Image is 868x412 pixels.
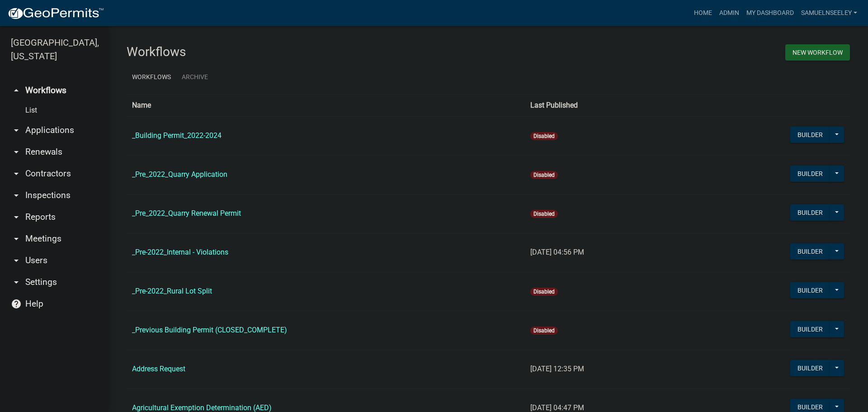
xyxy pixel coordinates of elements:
[132,131,222,140] a: _Building Permit_2022-2024
[176,63,213,91] a: Archive
[530,288,558,296] span: Disabled
[11,147,22,157] i: arrow_drop_down
[530,403,584,412] span: [DATE] 04:47 PM
[690,5,716,22] a: Home
[11,190,22,201] i: arrow_drop_down
[790,127,830,143] button: Builder
[11,255,22,266] i: arrow_drop_down
[797,5,861,22] a: SamuelNSeeley
[790,204,830,221] button: Builder
[790,282,830,298] button: Builder
[11,277,22,288] i: arrow_drop_down
[132,403,272,412] a: Agricultural Exemption Determination (AED)
[716,5,743,22] a: Admin
[790,321,830,337] button: Builder
[525,94,733,116] th: Last Published
[11,298,22,309] i: help
[790,243,830,260] button: Builder
[743,5,797,22] a: My Dashboard
[530,171,558,179] span: Disabled
[132,326,287,334] a: _Previous Building Permit (CLOSED_COMPLETE)
[127,44,481,60] h3: Workflows
[11,85,22,96] i: arrow_drop_up
[132,248,228,256] a: _Pre-2022_Internal - Violations
[790,360,830,376] button: Builder
[530,248,584,256] span: [DATE] 04:56 PM
[11,233,22,244] i: arrow_drop_down
[132,170,227,179] a: _Pre_2022_Quarry Application
[530,327,558,335] span: Disabled
[530,132,558,140] span: Disabled
[132,365,185,373] a: Address Request
[11,168,22,179] i: arrow_drop_down
[785,44,850,61] button: New Workflow
[127,63,176,91] a: Workflows
[530,210,558,218] span: Disabled
[11,212,22,223] i: arrow_drop_down
[530,365,584,373] span: [DATE] 12:35 PM
[132,209,241,218] a: _Pre_2022_Quarry Renewal Permit
[132,287,212,295] a: _Pre-2022_Rural Lot Split
[790,166,830,182] button: Builder
[11,125,22,136] i: arrow_drop_down
[127,94,525,116] th: Name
